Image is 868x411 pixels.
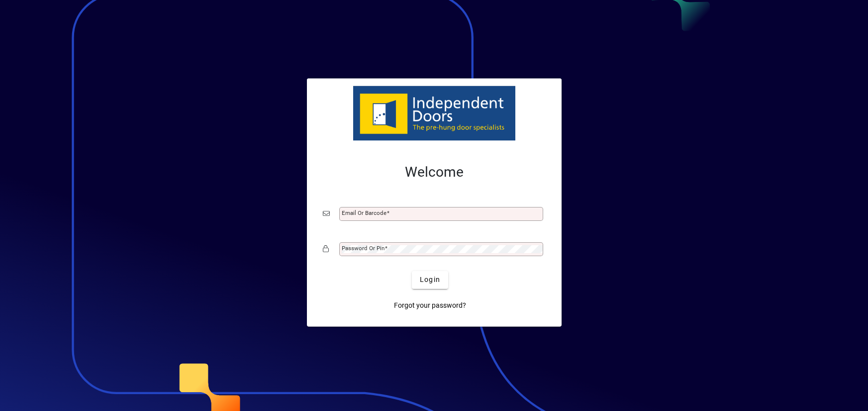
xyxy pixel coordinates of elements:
[390,297,470,315] a: Forgot your password?
[342,209,386,216] mat-label: Email or Barcode
[394,300,466,311] span: Forgot your password?
[412,271,448,289] button: Login
[342,245,385,252] mat-label: Password or Pin
[420,274,440,285] span: Login
[323,164,546,181] h2: Welcome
